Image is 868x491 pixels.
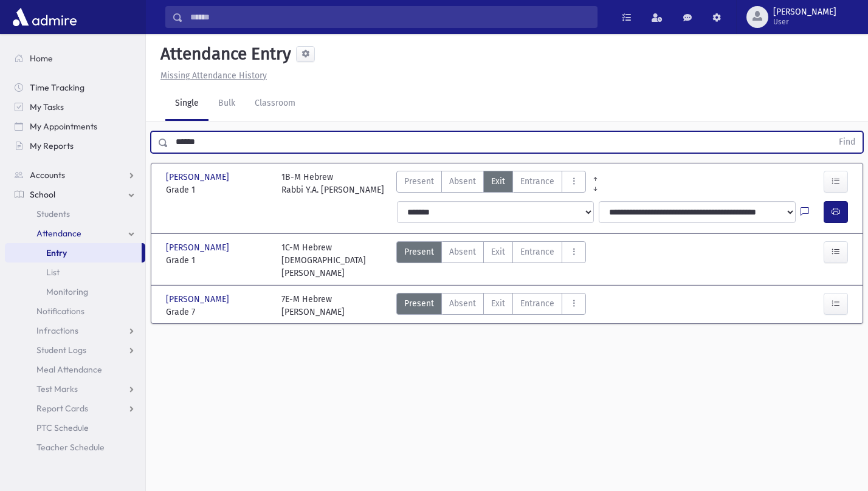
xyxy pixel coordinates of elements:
[5,399,145,418] a: Report Cards
[36,325,78,336] span: Infractions
[281,171,384,196] div: 1B-M Hebrew Rabbi Y.A. [PERSON_NAME]
[30,189,55,200] span: School
[396,293,586,318] div: AttTypes
[5,204,145,224] a: Students
[30,82,84,93] span: Time Tracking
[520,297,554,310] span: Entrance
[166,241,232,254] span: [PERSON_NAME]
[46,286,88,297] span: Monitoring
[491,245,505,258] span: Exit
[5,282,145,301] a: Monitoring
[166,293,232,306] span: [PERSON_NAME]
[449,175,476,188] span: Absent
[5,243,142,263] a: Entry
[166,254,269,267] span: Grade 1
[404,297,434,310] span: Present
[245,87,305,121] a: Classroom
[520,245,554,258] span: Entrance
[5,301,145,321] a: Notifications
[165,87,208,121] a: Single
[46,267,60,278] span: List
[5,49,145,68] a: Home
[281,293,345,318] div: 7E-M Hebrew [PERSON_NAME]
[46,247,67,258] span: Entry
[5,165,145,185] a: Accounts
[30,101,64,112] span: My Tasks
[5,136,145,156] a: My Reports
[166,306,269,318] span: Grade 7
[832,132,863,153] button: Find
[30,121,97,132] span: My Appointments
[5,438,145,457] a: Teacher Schedule
[404,175,434,188] span: Present
[281,241,385,280] div: 1C-M Hebrew [DEMOGRAPHIC_DATA][PERSON_NAME]
[30,170,65,180] span: Accounts
[36,422,89,433] span: PTC Schedule
[36,228,81,239] span: Attendance
[5,97,145,117] a: My Tasks
[5,224,145,243] a: Attendance
[30,140,74,151] span: My Reports
[36,306,84,317] span: Notifications
[491,175,505,188] span: Exit
[160,70,267,81] u: Missing Attendance History
[449,297,476,310] span: Absent
[5,78,145,97] a: Time Tracking
[166,184,269,196] span: Grade 1
[5,117,145,136] a: My Appointments
[449,245,476,258] span: Absent
[491,297,505,310] span: Exit
[5,185,145,204] a: School
[773,7,836,17] span: [PERSON_NAME]
[5,263,145,282] a: List
[36,364,102,375] span: Meal Attendance
[166,171,232,184] span: [PERSON_NAME]
[5,360,145,379] a: Meal Attendance
[396,241,586,280] div: AttTypes
[36,345,86,355] span: Student Logs
[5,340,145,360] a: Student Logs
[183,6,597,28] input: Search
[5,418,145,438] a: PTC Schedule
[773,17,836,27] span: User
[5,321,145,340] a: Infractions
[36,383,78,394] span: Test Marks
[36,442,105,453] span: Teacher Schedule
[36,403,88,414] span: Report Cards
[404,245,434,258] span: Present
[156,44,291,64] h5: Attendance Entry
[520,175,554,188] span: Entrance
[396,171,586,196] div: AttTypes
[5,379,145,399] a: Test Marks
[156,70,267,81] a: Missing Attendance History
[36,208,70,219] span: Students
[10,5,80,29] img: AdmirePro
[30,53,53,64] span: Home
[208,87,245,121] a: Bulk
